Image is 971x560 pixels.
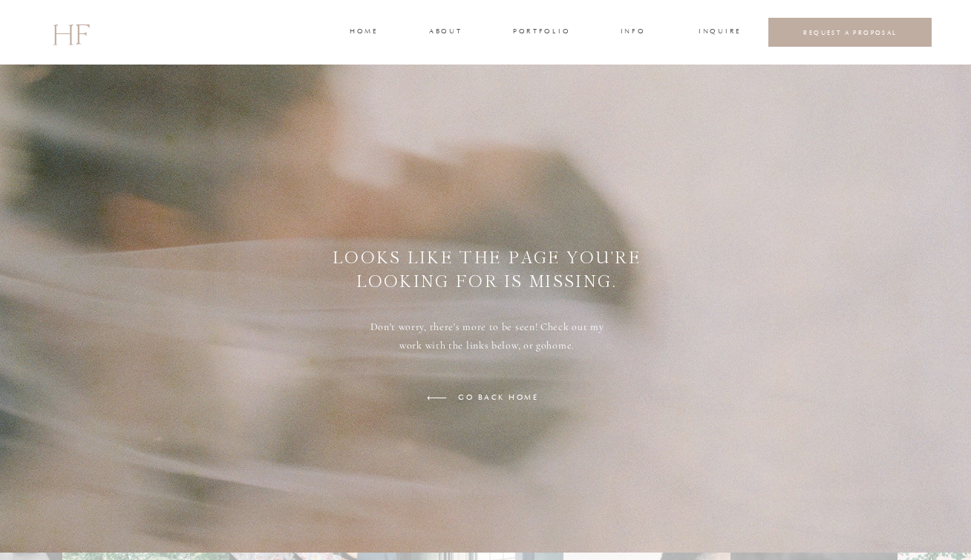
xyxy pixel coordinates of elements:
a: HF [52,11,89,54]
a: about [429,26,460,39]
a: home [350,26,377,39]
a: portfolio [513,26,569,39]
a: LOOKS LIKE THE PAGE YOU'RE LOOKING FOR IS MISSING. [308,246,665,278]
a: go back home [440,392,556,405]
a: INFO [619,26,647,39]
a: REQUEST A PROPOSAL [780,28,921,36]
h3: Don't worry, there's more to be seen! Check out my work with the links below, or go . [359,317,615,352]
a: home [546,339,572,352]
a: INQUIRE [699,26,739,39]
